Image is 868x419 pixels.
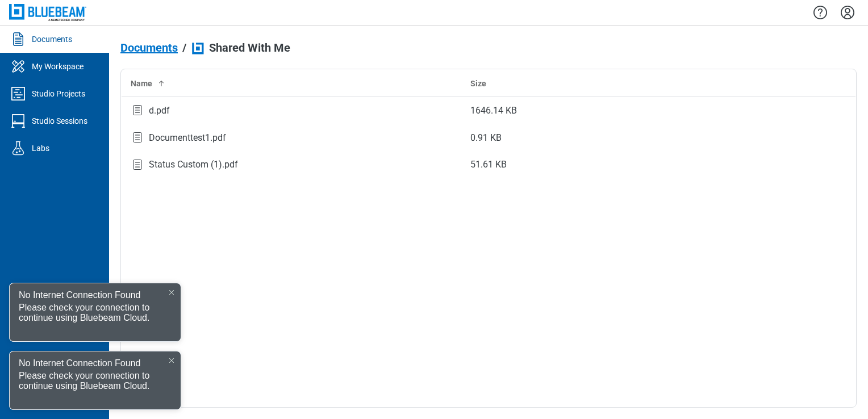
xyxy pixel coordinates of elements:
div: d.pdf [149,104,170,118]
td: 0.91 KB [461,124,802,152]
div: Name [131,78,452,89]
div: Labs [32,143,49,154]
div: No Internet Connection Found [19,356,140,368]
td: 1646.14 KB [461,97,802,124]
svg: My Workspace [9,57,27,76]
svg: Studio Sessions [9,112,27,130]
div: Studio Projects [32,88,85,99]
div: No Internet Connection Found [19,288,140,300]
button: Settings [838,3,857,22]
td: 51.61 KB [461,152,802,179]
div: My Workspace [32,61,84,72]
div: / [182,41,186,54]
table: bb-data-table [121,69,856,179]
div: Documenttest1.pdf [149,131,226,145]
svg: Studio Projects [9,85,27,103]
div: Studio Sessions [32,115,87,127]
svg: Documents [9,30,27,48]
div: Please check your connection to continue using Bluebeam Cloud. [10,371,181,396]
span: Shared With Me [209,41,290,54]
div: Size [470,78,792,89]
div: Documents [32,33,72,45]
div: Status Custom (1).pdf [149,158,238,171]
img: Bluebeam, Inc. [9,4,86,20]
svg: Labs [9,139,27,157]
div: Please check your connection to continue using Bluebeam Cloud. [10,303,181,328]
span: Documents [120,41,178,54]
